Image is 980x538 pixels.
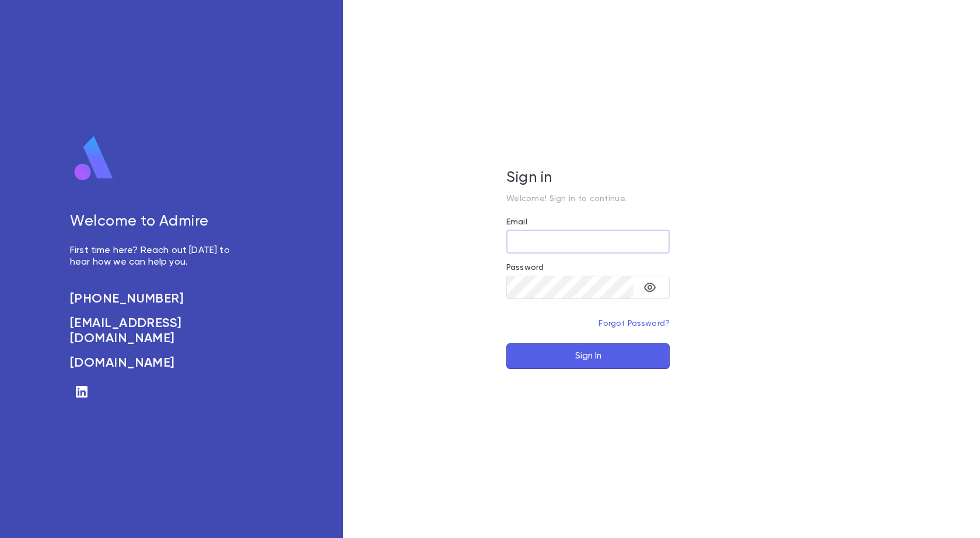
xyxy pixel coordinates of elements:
button: Sign In [506,343,670,369]
a: Forgot Password? [598,319,670,328]
img: logo [70,135,118,182]
button: toggle password visibility [638,276,661,299]
h5: Sign in [506,170,670,187]
a: [EMAIL_ADDRESS][DOMAIN_NAME] [70,316,243,346]
p: First time here? Reach out [DATE] to hear how we can help you. [70,245,243,268]
label: Email [506,217,527,227]
a: [DOMAIN_NAME] [70,356,243,371]
p: Welcome! Sign in to continue. [506,194,670,203]
a: [PHONE_NUMBER] [70,291,243,307]
label: Password [506,263,544,272]
h5: Welcome to Admire [70,213,243,231]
